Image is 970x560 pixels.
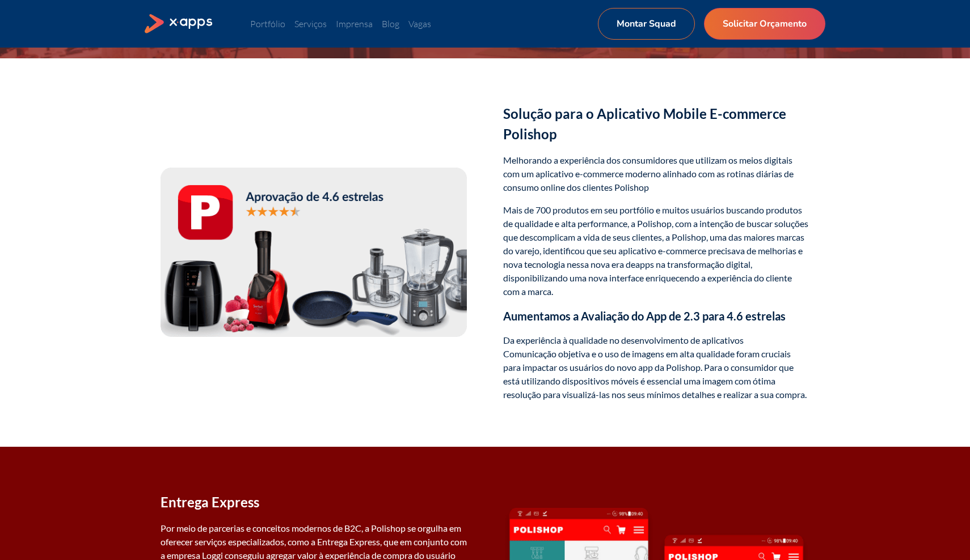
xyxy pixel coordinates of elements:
a: Blog [382,18,399,29]
p: Comunicação objetiva e o uso de imagens em alta qualidade foram cruciais para impactar os usuário... [503,347,809,401]
h4: Da experiência à qualidade no desenvolvimento de aplicativos [503,334,809,347]
a: Vagas [408,18,431,29]
h2: Entrega Express [161,492,467,512]
p: Melhorando a experiência dos consumidores que utilizam os meios digitais com um aplicativo e-comm... [503,153,809,194]
h3: Aumentamos a Avaliação do App de 2.3 para 4.6 estrelas [503,307,809,324]
a: Montar Squad [598,8,695,40]
a: apps na transformação digital [635,259,750,270]
a: Imprensa [336,18,373,29]
a: Portfólio [250,18,285,29]
a: Serviços [294,18,327,29]
h2: Solução para o Aplicativo Mobile E-commerce Polishop [503,104,809,144]
img: Ícone do aplicativo na App Store com as estrelas de avaliação, acima de alguns itens de cozinha q... [161,168,467,337]
a: Solicitar Orçamento [704,8,825,40]
p: Mais de 700 produtos em seu portfólio e muitos usuários buscando produtos de qualidade e alta per... [503,203,809,298]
